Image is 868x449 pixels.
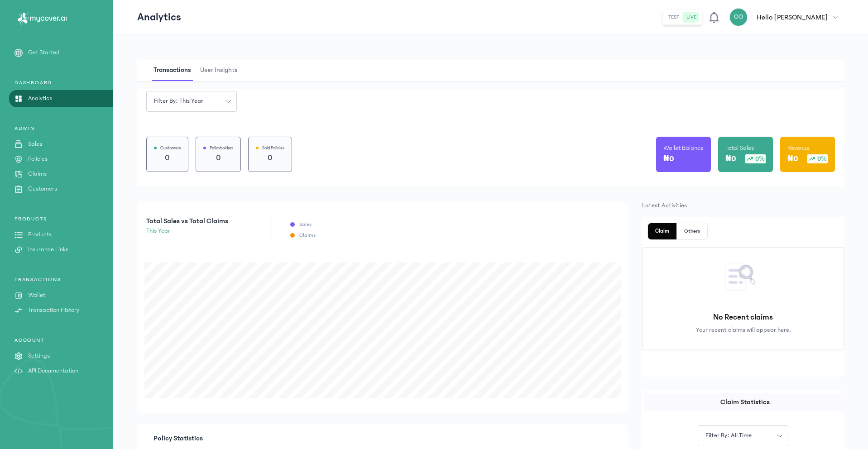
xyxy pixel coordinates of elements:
button: Transactions [152,60,198,81]
button: Filter by: this year [146,91,237,112]
p: ₦0 [725,153,736,165]
p: Products [28,230,52,239]
button: Claim [648,223,677,239]
p: Analytics [137,10,181,24]
p: this year [146,226,228,236]
p: API Documentation [28,366,78,376]
p: Claim Statistics [644,396,846,407]
p: Latest Activities [642,201,844,210]
p: Analytics [28,94,52,103]
p: Sales [28,139,42,149]
div: 0% [745,154,766,163]
p: Claims [299,232,316,239]
button: User Insights [198,60,245,81]
p: Policies [28,154,48,164]
div: 0% [807,154,828,163]
p: Sales [299,221,312,228]
div: OO [729,8,748,26]
p: Customers [160,144,181,152]
p: Total Sales [725,143,754,153]
p: Settings [28,351,50,361]
p: 0 [203,152,233,164]
span: Filter by: this year [149,96,209,106]
button: Filter by: all time [698,425,788,446]
p: Hello [PERSON_NAME] [757,12,828,23]
p: Your recent claims will appear here. [696,325,791,334]
p: ₦0 [787,153,798,165]
p: ₦0 [663,153,674,165]
p: Get Started [28,48,60,57]
p: Claims [28,169,47,179]
p: Wallet [28,291,45,300]
button: Others [677,223,707,239]
p: Transaction History [28,306,79,315]
button: live [683,12,700,23]
p: Wallet Balance [663,143,704,153]
p: Insurance Links [28,245,68,254]
p: Sold Policies [262,144,284,152]
p: Revenue [787,143,810,153]
p: Policyholders [210,144,233,152]
button: test [665,12,683,23]
p: 0 [154,152,181,164]
p: Customers [28,184,57,194]
span: Transactions [152,60,193,81]
span: User Insights [198,60,240,81]
span: Filter by: all time [700,431,757,440]
p: 0 [256,152,284,164]
p: No Recent claims [713,311,773,324]
p: Total Sales vs Total Claims [146,215,228,226]
button: OOHello [PERSON_NAME] [729,8,844,26]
